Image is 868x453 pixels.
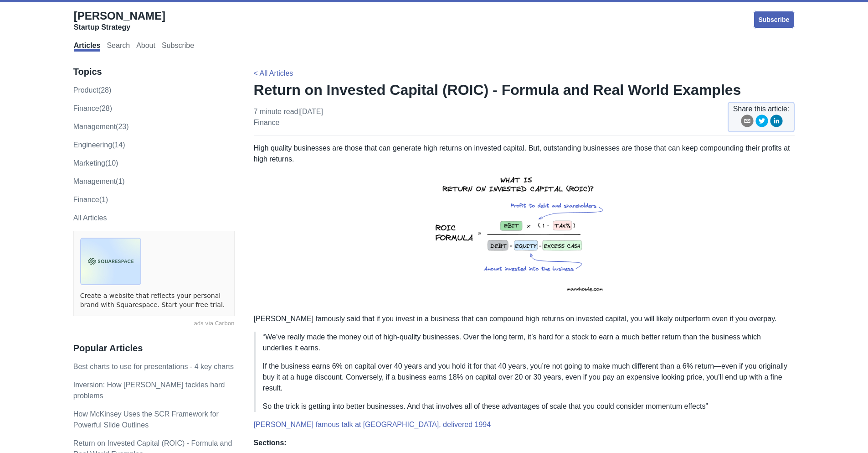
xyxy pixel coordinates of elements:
[73,66,235,78] h3: Topics
[73,177,125,185] a: Management(1)
[741,115,754,130] button: email
[254,143,795,306] p: High quality businesses are those that can generate high returns on invested capital. But, outsta...
[254,106,323,128] p: 7 minute read | [DATE]
[73,320,235,328] a: ads via Carbon
[254,439,287,447] strong: Sections:
[753,10,795,29] a: Subscribe
[162,42,194,52] a: Subscribe
[74,9,165,32] a: [PERSON_NAME]Startup Strategy
[74,23,165,32] div: Startup Strategy
[254,421,491,428] a: [PERSON_NAME] famous talk at [GEOGRAPHIC_DATA], delivered 1994
[73,104,112,112] a: finance(28)
[73,159,118,167] a: marketing(10)
[80,238,141,285] img: ads via Carbon
[263,332,788,354] p: “We’ve really made the money out of high-quality businesses. Over the long term, it’s hard for a ...
[423,165,625,306] img: return-on-invested-capital
[73,86,112,94] a: product(28)
[755,115,768,130] button: twitter
[254,81,795,99] h1: Return on Invested Capital (ROIC) - Formula and Real World Examples
[770,115,783,130] button: linkedin
[73,410,219,429] a: How McKinsey Uses the SCR Framework for Powerful Slide Outlines
[254,69,293,77] a: < All Articles
[73,343,235,354] h3: Popular Articles
[254,313,795,324] p: [PERSON_NAME] famously said that if you invest in a business that can compound high returns on in...
[73,363,234,370] a: Best charts to use for presentations - 4 key charts
[74,42,101,52] a: Articles
[263,361,788,394] p: If the business earns 6% on capital over 40 years and you hold it for that 40 years, you’re not g...
[73,196,108,203] a: Finance(1)
[73,381,225,400] a: Inversion: How [PERSON_NAME] tackles hard problems
[74,10,165,22] span: [PERSON_NAME]
[73,214,107,222] a: All Articles
[136,42,155,52] a: About
[73,141,125,149] a: engineering(14)
[107,42,130,52] a: Search
[73,123,129,130] a: management(23)
[733,104,790,115] span: Share this article:
[263,401,788,412] p: So the trick is getting into better businesses. And that involves all of these advantages of scal...
[80,292,228,309] a: Create a website that reflects your personal brand with Squarespace. Start your free trial.
[254,119,280,126] a: finance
